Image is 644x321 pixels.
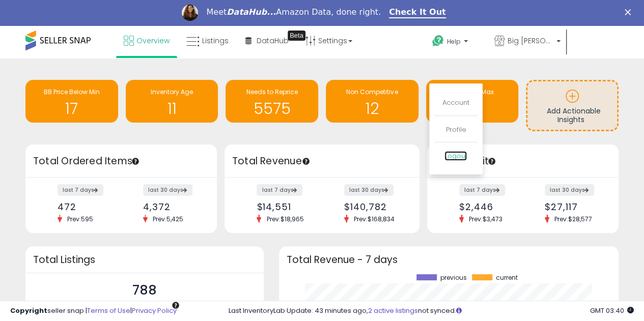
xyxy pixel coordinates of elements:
[389,7,446,18] a: Check It Out
[424,27,485,59] a: Help
[87,306,130,315] a: Terms of Use
[136,36,170,46] span: Overview
[202,36,229,46] span: Listings
[344,201,402,212] div: $140,782
[227,7,276,17] i: DataHub...
[301,157,311,166] div: Tooltip anchor
[496,274,518,281] span: current
[487,157,496,166] div: Tooltip anchor
[126,80,218,123] a: Inventory Age 11
[131,100,213,117] h1: 11
[445,125,466,134] a: Profile
[349,215,400,223] span: Prev: $168,834
[545,201,601,212] div: $27,117
[246,87,298,96] span: Needs to Reprice
[231,100,313,117] h1: 5575
[435,154,611,168] h3: Total Profit
[116,25,177,56] a: Overview
[143,184,192,196] label: last 30 days
[440,274,467,281] span: previous
[238,25,296,56] a: DataHub
[459,201,515,212] div: $2,446
[508,36,553,46] span: Big [PERSON_NAME]
[151,87,193,96] span: Inventory Age
[432,35,444,47] i: Get Help
[459,184,505,196] label: last 7 days
[10,306,47,315] strong: Copyright
[62,215,98,223] span: Prev: 595
[148,215,188,223] span: Prev: 5,425
[326,80,418,123] a: Non Competitive 12
[25,80,118,123] a: BB Price Below Min 17
[206,7,381,17] div: Meet Amazon Data, done right.
[182,5,198,21] img: Profile image for Georgie
[257,184,302,196] label: last 7 days
[456,307,462,314] i: Click here to read more about un-synced listings.
[261,215,309,223] span: Prev: $18,965
[33,256,256,264] h3: Total Listings
[487,25,568,59] a: Big [PERSON_NAME]
[331,100,413,117] h1: 12
[171,301,180,310] div: Tooltip anchor
[547,106,601,125] span: Add Actionable Insights
[625,9,635,15] div: Close
[288,31,305,41] div: Tooltip anchor
[442,98,469,107] a: Account
[44,87,100,96] span: BB Price Below Min
[257,201,314,212] div: $14,551
[464,215,508,223] span: Prev: $3,473
[10,306,177,316] div: seller snap | |
[368,306,418,315] a: 2 active listings
[527,81,617,130] a: Add Actionable Insights
[298,25,360,56] a: Settings
[287,256,611,264] h3: Total Revenue - 7 days
[229,306,634,316] div: Last InventoryLab Update: 43 minutes ago, not synced.
[58,201,114,212] div: 472
[179,25,236,56] a: Listings
[590,306,634,315] span: 2025-09-11 03:40 GMT
[58,184,103,196] label: last 7 days
[447,37,461,46] span: Help
[131,157,140,166] div: Tooltip anchor
[232,154,412,168] h3: Total Revenue
[31,100,113,117] h1: 17
[132,306,177,315] a: Privacy Policy
[426,80,519,123] a: Selling @ Max 0
[346,87,398,96] span: Non Competitive
[118,281,171,300] p: 788
[33,154,209,168] h3: Total Ordered Items
[257,36,289,46] span: DataHub
[226,80,318,123] a: Needs to Reprice 5575
[444,151,467,161] a: Logout
[545,184,594,196] label: last 30 days
[344,184,394,196] label: last 30 days
[143,201,199,212] div: 4,372
[118,300,171,310] span: Active Listings
[549,215,597,223] span: Prev: $28,577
